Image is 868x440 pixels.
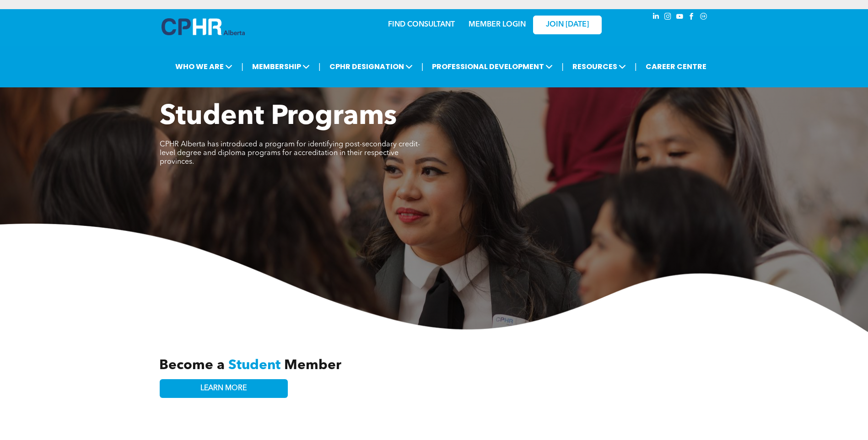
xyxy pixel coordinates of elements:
span: JOIN [DATE] [546,21,589,29]
a: LEARN MORE [160,379,288,398]
span: Become a [159,359,225,372]
a: FIND CONSULTANT [388,21,455,28]
a: linkedin [651,11,661,24]
span: PROFESSIONAL DEVELOPMENT [429,58,555,75]
span: CPHR DESIGNATION [327,58,415,75]
span: LEARN MORE [200,384,247,393]
li: | [561,57,564,76]
a: JOIN [DATE] [533,16,602,34]
span: RESOURCES [570,58,629,75]
a: CAREER CENTRE [643,58,709,75]
span: MEMBERSHIP [249,58,313,75]
a: MEMBER LOGIN [469,21,526,28]
img: A blue and white logo for cp alberta [162,18,245,35]
li: | [421,57,424,76]
li: | [241,57,243,76]
a: Social network [699,11,709,24]
span: CPHR Alberta has introduced a program for identifying post-secondary credit-level degree and dipl... [160,141,420,166]
span: Student Programs [160,103,397,131]
li: | [635,57,637,76]
a: facebook [687,11,697,24]
li: | [318,57,321,76]
span: Student [228,359,280,372]
a: youtube [675,11,685,24]
span: WHO WE ARE [173,58,235,75]
span: Member [284,359,341,372]
a: instagram [663,11,673,24]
